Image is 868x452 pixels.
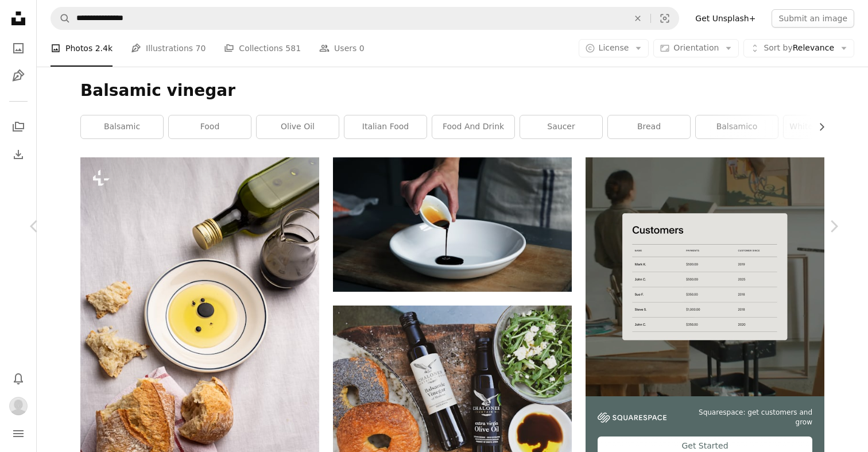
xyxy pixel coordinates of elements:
button: scroll list to the right [811,115,824,138]
a: Download History [7,143,30,166]
a: food [169,115,251,138]
a: Get Unsplash+ [688,9,762,28]
a: olive oil [257,115,339,138]
span: 70 [196,42,206,55]
span: License [599,43,629,52]
span: 581 [285,42,301,55]
a: Illustrations 70 [131,30,206,67]
button: Orientation [653,39,739,57]
button: Search Unsplash [51,7,71,29]
a: Users 0 [319,30,365,67]
a: bread [608,115,690,138]
span: Relevance [764,43,834,54]
img: file-1747939376688-baf9a4a454ffimage [586,157,824,396]
a: balsamic [81,115,163,138]
img: person dripping black liquid from small white ceramic bowl to big white ceramic bowl [333,157,572,292]
button: Menu [7,422,30,445]
a: Photos [7,37,30,60]
a: Next [799,171,868,281]
a: food and drink [432,115,514,138]
a: Illustrations [7,64,30,87]
h1: Balsamic vinegar [80,80,824,101]
a: Collections [7,115,30,138]
a: white table cloth [784,115,866,138]
span: Sort by [764,43,792,52]
button: Sort byRelevance [743,39,854,57]
button: License [579,39,649,57]
span: 0 [359,42,365,55]
form: Find visuals sitewide [51,7,679,30]
a: saucer [520,115,602,138]
a: Collections 581 [224,30,301,67]
img: Avatar of user You jeong Jang [9,397,28,415]
span: Orientation [673,43,719,52]
button: Notifications [7,367,30,390]
button: Clear [625,7,650,29]
span: Squarespace: get customers and grow [680,408,812,427]
a: italian food [344,115,427,138]
a: balsamico [696,115,778,138]
a: a table topped with a bagel and a bowl of salad [333,380,572,390]
button: Submit an image [772,9,854,28]
img: file-1747939142011-51e5cc87e3c9 [598,412,666,423]
button: Visual search [651,7,679,29]
a: a plate of bread and a bottle of olive oil [80,331,319,341]
a: person dripping black liquid from small white ceramic bowl to big white ceramic bowl [333,219,572,229]
button: Profile [7,395,30,418]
